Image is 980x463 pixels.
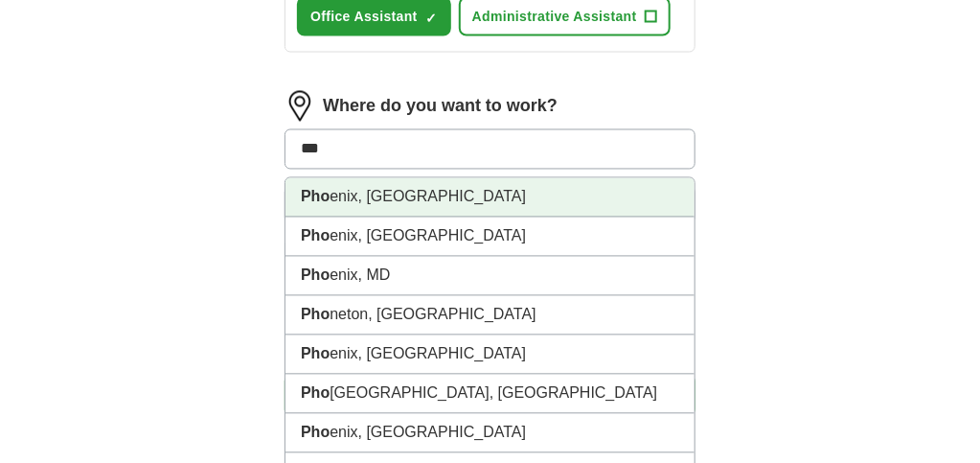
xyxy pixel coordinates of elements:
img: location.png [285,91,315,122]
li: enix, [GEOGRAPHIC_DATA] [285,218,695,257]
li: enix, [GEOGRAPHIC_DATA] [285,178,695,218]
strong: Pho [301,385,330,402]
strong: Pho [301,267,330,284]
li: neton, [GEOGRAPHIC_DATA] [285,296,695,336]
strong: Pho [301,346,330,362]
strong: Pho [301,425,330,441]
strong: Pho [301,189,330,205]
span: ✓ [425,11,437,26]
span: Administrative Assistant [472,7,637,27]
strong: Pho [301,228,330,244]
span: Office Assistant [310,7,418,27]
li: enix, [GEOGRAPHIC_DATA] [285,414,695,453]
li: [GEOGRAPHIC_DATA], [GEOGRAPHIC_DATA] [285,375,695,414]
li: enix, MD [285,257,695,296]
strong: Pho [301,307,330,323]
label: Where do you want to work? [323,94,558,120]
li: enix, [GEOGRAPHIC_DATA] [285,336,695,375]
